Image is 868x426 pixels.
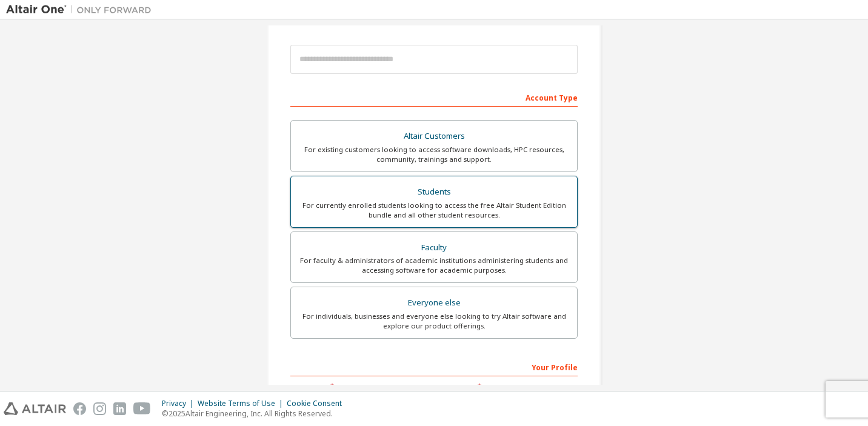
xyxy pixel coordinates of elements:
div: For individuals, businesses and everyone else looking to try Altair software and explore our prod... [298,311,570,331]
div: For faculty & administrators of academic institutions administering students and accessing softwa... [298,256,570,275]
div: Your Profile [290,357,578,376]
div: Privacy [162,399,198,408]
img: youtube.svg [133,402,151,415]
div: For currently enrolled students looking to access the free Altair Student Edition bundle and all ... [298,201,570,220]
p: © 2025 Altair Engineering, Inc. All Rights Reserved. [162,408,349,419]
div: Everyone else [298,295,570,311]
div: Faculty [298,239,570,256]
img: altair_logo.svg [4,402,66,415]
div: Website Terms of Use [198,399,287,408]
label: First Name [290,382,430,392]
img: linkedin.svg [113,402,126,415]
div: Cookie Consent [287,399,349,408]
div: Account Type [290,87,578,107]
img: instagram.svg [93,402,106,415]
div: Altair Customers [298,128,570,145]
label: Last Name [438,382,578,392]
div: For existing customers looking to access software downloads, HPC resources, community, trainings ... [298,145,570,164]
img: Altair One [6,4,158,16]
div: Students [298,184,570,201]
img: facebook.svg [73,402,86,415]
